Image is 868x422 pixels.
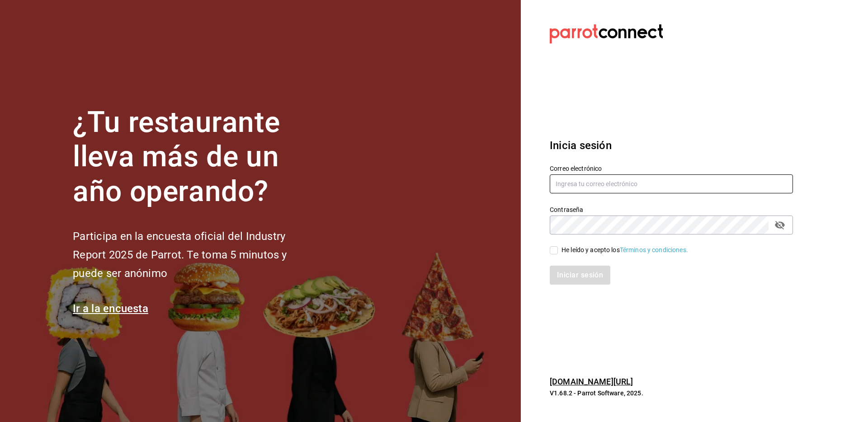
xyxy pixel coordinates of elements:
[620,246,688,253] a: Términos y condiciones.
[73,227,317,282] h2: Participa en la encuesta oficial del Industry Report 2025 de Parrot. Te toma 5 minutos y puede se...
[550,165,793,171] label: Correo electrónico
[550,174,793,193] input: Ingresa tu correo electrónico
[550,389,793,398] p: V1.68.2 - Parrot Software, 2025.
[772,217,788,233] button: passwordField
[550,377,633,386] a: [DOMAIN_NAME][URL]
[561,245,688,255] div: He leído y acepto los
[550,206,793,212] label: Contraseña
[73,105,317,209] h1: ¿Tu restaurante lleva más de un año operando?
[550,137,793,154] h3: Inicia sesión
[73,302,148,315] a: Ir a la encuesta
